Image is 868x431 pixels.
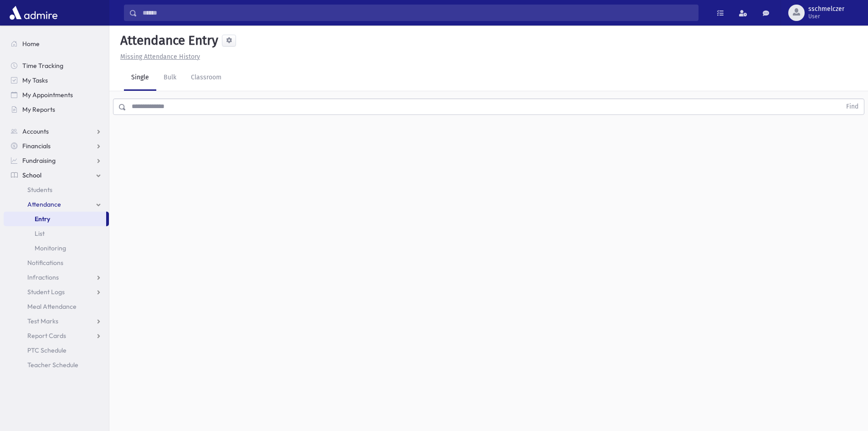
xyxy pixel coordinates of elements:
span: Students [27,186,52,194]
a: Monitoring [4,241,109,255]
a: Financials [4,139,109,153]
span: Financials [22,142,51,150]
a: School [4,168,109,182]
span: Test Marks [27,317,58,325]
span: sschmelczer [808,5,844,13]
a: Students [4,182,109,197]
a: Bulk [156,65,184,91]
a: Meal Attendance [4,299,109,314]
a: Accounts [4,124,109,139]
a: Teacher Schedule [4,358,109,372]
a: Report Cards [4,328,109,343]
span: Home [22,40,40,48]
a: My Appointments [4,88,109,102]
a: Attendance [4,197,109,212]
a: My Reports [4,102,109,117]
a: My Tasks [4,73,109,88]
span: Student Logs [27,288,65,296]
u: Missing Attendance History [120,53,200,61]
span: Infractions [27,273,59,281]
a: Classroom [184,65,229,91]
span: List [35,229,45,238]
a: Student Logs [4,285,109,299]
span: User [808,13,844,20]
span: Entry [35,215,50,223]
a: Fundraising [4,153,109,168]
a: Home [4,36,109,51]
a: PTC Schedule [4,343,109,358]
a: Entry [4,212,106,226]
span: Teacher Schedule [27,361,78,369]
span: Meal Attendance [27,302,77,311]
span: Fundraising [22,156,56,165]
span: My Tasks [22,76,48,84]
a: Test Marks [4,314,109,328]
span: Time Tracking [22,62,63,70]
span: My Appointments [22,91,73,99]
a: Missing Attendance History [117,53,200,61]
span: Report Cards [27,332,66,340]
span: School [22,171,41,179]
img: AdmirePro [7,4,60,22]
span: PTC Schedule [27,346,67,354]
input: Search [137,5,698,21]
h5: Attendance Entry [117,33,218,48]
span: My Reports [22,105,55,114]
a: Infractions [4,270,109,285]
a: Single [124,65,156,91]
span: Attendance [27,200,61,208]
a: List [4,226,109,241]
button: Find [841,99,864,114]
span: Monitoring [35,244,66,252]
span: Accounts [22,127,49,135]
a: Time Tracking [4,58,109,73]
a: Notifications [4,255,109,270]
span: Notifications [27,259,63,267]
